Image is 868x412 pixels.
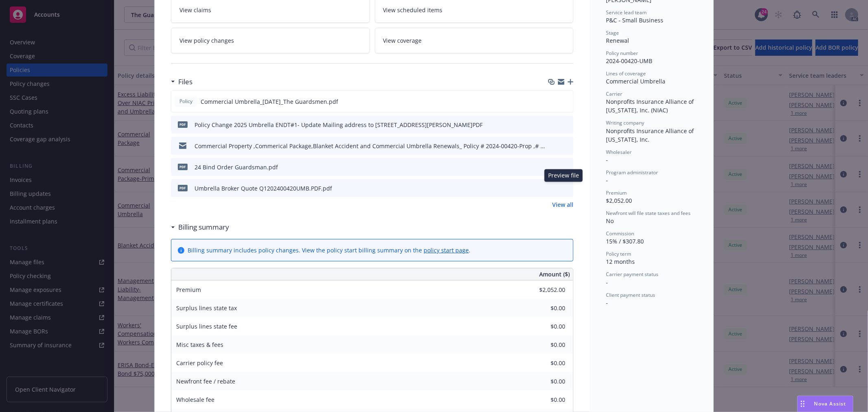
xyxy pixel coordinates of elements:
[797,396,853,412] button: Nova Assist
[178,185,188,191] span: pdf
[176,304,237,312] span: Surplus lines state tax
[195,121,483,129] div: Policy Change 2025 Umbrella ENDT#1- Update Mailing address to [STREET_ADDRESS][PERSON_NAME]PDF
[550,121,556,129] button: download file
[563,163,570,171] button: preview file
[606,77,665,85] span: Commercial Umbrella
[550,163,556,171] button: download file
[606,210,691,217] span: Newfront will file state taxes and fees
[606,70,646,77] span: Lines of coverage
[606,98,695,114] span: Nonprofits Insurance Alliance of [US_STATE], Inc. (NIAC)
[606,9,647,16] span: Service lead team
[195,184,332,193] div: Umbrella Broker Quote Q1202400420UMB.PDF.pdf
[178,164,188,170] span: pdf
[606,278,608,286] span: -
[606,119,644,126] span: Writing company
[179,36,234,45] span: View policy changes
[606,258,635,265] span: 12 months
[178,121,188,127] span: PDF
[550,142,556,150] button: download file
[606,57,652,65] span: 2024-00420-UMB
[517,394,570,406] input: 0.00
[171,77,192,87] div: Files
[544,169,583,182] div: Preview file
[178,222,229,232] h3: Billing summary
[176,359,223,367] span: Carrier policy fee
[552,200,573,209] a: View all
[606,176,608,184] span: -
[424,246,469,254] a: policy start page
[606,237,644,245] span: 15% / $307.80
[171,28,370,53] a: View policy changes
[563,142,570,150] button: preview file
[606,250,631,257] span: Policy term
[195,163,278,171] div: 24 Bind Order Guardsman.pdf
[517,302,570,314] input: 0.00
[606,189,627,196] span: Premium
[606,271,658,278] span: Carrier payment status
[517,284,570,296] input: 0.00
[606,217,614,225] span: No
[178,98,194,105] span: Policy
[375,28,574,53] a: View coverage
[549,97,556,106] button: download file
[606,127,695,143] span: Nonprofits Insurance Alliance of [US_STATE], Inc.
[606,37,629,44] span: Renewal
[517,339,570,351] input: 0.00
[606,90,622,97] span: Carrier
[178,77,192,87] h3: Files
[563,121,570,129] button: preview file
[383,36,422,45] span: View coverage
[517,375,570,388] input: 0.00
[517,357,570,369] input: 0.00
[606,169,658,176] span: Program administrator
[176,322,237,330] span: Surplus lines state fee
[188,246,470,254] div: Billing summary includes policy changes. View the policy start billing summary on the .
[606,197,632,204] span: $2,052.00
[798,396,808,412] div: Drag to move
[606,299,608,307] span: -
[517,320,570,333] input: 0.00
[606,29,619,36] span: Stage
[176,396,214,403] span: Wholesale fee
[606,149,632,156] span: Wholesaler
[563,184,570,193] button: preview file
[176,286,201,294] span: Premium
[179,6,211,14] span: View claims
[176,341,223,348] span: Misc taxes & fees
[606,156,608,164] span: -
[606,291,655,298] span: Client payment status
[171,222,229,232] div: Billing summary
[201,97,338,106] span: Commercial Umbrella_[DATE]_The Guardsmen.pdf
[550,184,556,193] button: download file
[562,97,570,106] button: preview file
[539,270,570,278] span: Amount ($)
[176,377,235,385] span: Newfront fee / rebate
[606,16,663,24] span: P&C - Small Business
[195,142,547,150] div: Commercial Property ,Commerical Package,Blanket Accident and Commercial Umbrella Renewals_ Policy...
[606,230,634,237] span: Commission
[814,400,846,407] span: Nova Assist
[383,6,443,14] span: View scheduled items
[606,50,638,57] span: Policy number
